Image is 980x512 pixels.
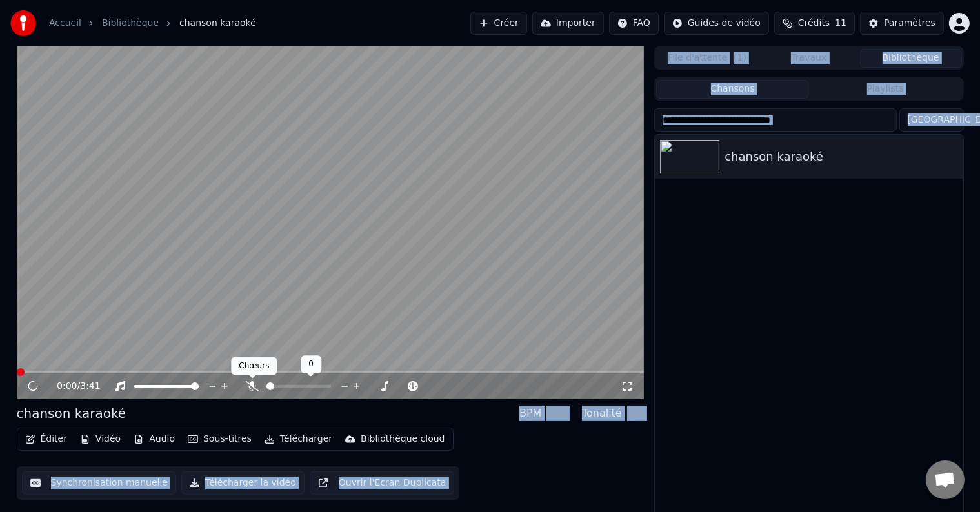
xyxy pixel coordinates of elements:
button: Synchronisation manuelle [22,471,177,495]
a: Bibliothèque [102,17,159,30]
button: FAQ [609,12,659,35]
div: Bibliothèque cloud [361,433,445,446]
button: Audio [128,430,180,448]
div: 130 [546,406,566,421]
div: Tonalité [582,406,622,421]
button: Ouvrir l'Ecran Duplicata [310,471,455,495]
button: Créer [470,12,527,35]
button: Éditer [20,430,72,448]
span: 0:00 [57,380,77,393]
button: Travaux [758,49,860,68]
img: youka [10,10,36,36]
button: Guides de vidéo [664,12,769,35]
div: Ouvrir le chat [926,460,965,499]
div: chanson karaoké [725,148,957,166]
div: Am [627,406,645,421]
span: 3:41 [80,380,100,393]
button: Télécharger [259,430,337,448]
button: Télécharger la vidéo [181,471,305,495]
div: chanson karaoké [17,404,126,422]
nav: breadcrumb [49,17,256,30]
button: Bibliothèque [860,49,962,68]
span: 11 [835,17,846,30]
div: Chœurs [231,357,277,375]
div: BPM [519,406,541,421]
span: Crédits [798,17,830,30]
div: / [57,380,88,393]
button: Vidéo [75,430,126,448]
div: 0 [301,355,321,373]
div: Paramètres [884,17,935,30]
a: Accueil [49,17,81,30]
button: Importer [532,12,604,35]
button: Crédits11 [774,12,855,35]
button: Paramètres [860,12,944,35]
button: File d'attente [656,49,758,68]
button: Sous-titres [183,430,257,448]
span: ( 1 ) [734,52,746,64]
button: Chansons [656,80,809,99]
button: Playlists [809,80,962,99]
span: chanson karaoké [179,17,256,30]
